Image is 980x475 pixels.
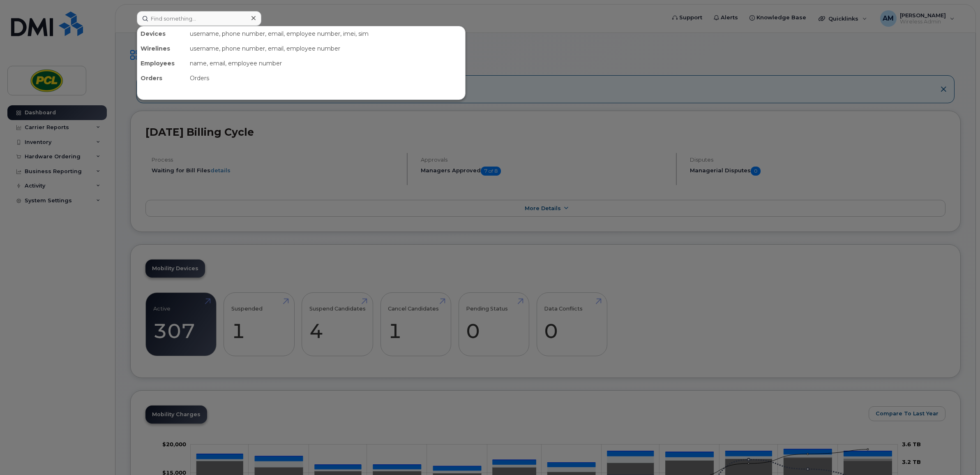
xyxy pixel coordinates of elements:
[137,71,187,86] div: Orders
[187,26,465,41] div: username, phone number, email, employee number, imei, sim
[187,41,465,56] div: username, phone number, email, employee number
[137,56,187,71] div: Employees
[187,71,465,86] div: Orders
[187,56,465,71] div: name, email, employee number
[137,41,187,56] div: Wirelines
[137,26,187,41] div: Devices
